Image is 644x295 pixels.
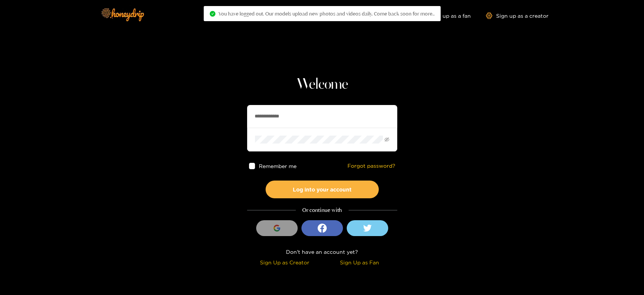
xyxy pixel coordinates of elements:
div: Don't have an account yet? [247,247,397,256]
button: Log into your account [266,181,379,198]
span: You have logged out. Our models upload new photos and videos daily. Come back soon for more.. [218,11,435,17]
a: Sign up as a fan [419,12,471,19]
span: Remember me [259,163,297,169]
a: Forgot password? [347,163,395,169]
div: Sign Up as Fan [324,258,395,267]
span: eye-invisible [384,137,389,142]
div: Sign Up as Creator [249,258,320,267]
a: Sign up as a creator [486,12,549,19]
div: Or continue with [247,206,397,215]
h1: Welcome [247,76,397,94]
span: check-circle [210,11,215,17]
